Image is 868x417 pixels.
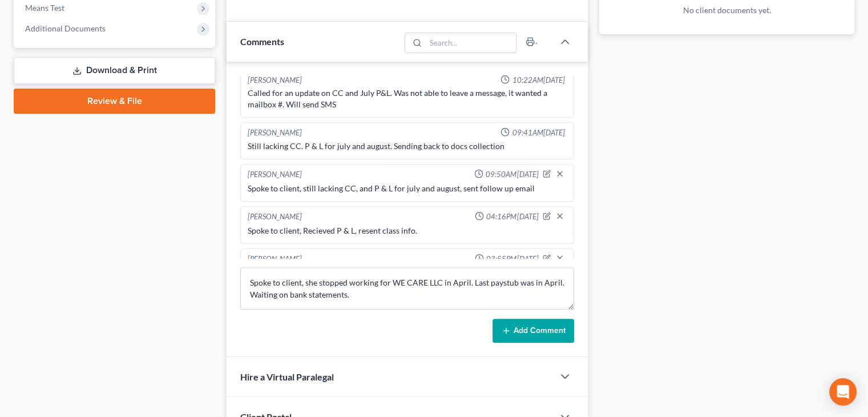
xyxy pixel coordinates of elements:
[248,225,567,236] div: Spoke to client, Recieved P & L, resent class info.
[492,319,574,343] button: Add Comment
[240,36,284,47] span: Comments
[486,211,538,222] span: 04:16PM[DATE]
[248,87,567,110] div: Called for an update on CC and July P&L. Was not able to leave a message, it wanted a mailbox #. ...
[512,75,564,86] span: 10:22AM[DATE]
[248,141,567,152] div: Still lacking CC. P & L for july and august. Sending back to docs collection
[248,127,302,138] div: [PERSON_NAME]
[14,57,215,84] a: Download & Print
[248,211,302,223] div: [PERSON_NAME]
[486,169,538,180] span: 09:50AM[DATE]
[426,33,516,53] input: Search...
[248,183,567,194] div: Spoke to client, still lacking CC, and P & L for july and august, sent follow up email
[248,169,302,181] div: [PERSON_NAME]
[248,75,302,86] div: [PERSON_NAME]
[240,371,334,382] span: Hire a Virtual Paralegal
[25,23,106,33] span: Additional Documents
[248,254,302,265] div: [PERSON_NAME]
[25,3,64,13] span: Means Test
[608,5,845,16] p: No client documents yet.
[512,127,564,138] span: 09:41AM[DATE]
[486,254,538,264] span: 03:55PM[DATE]
[829,378,857,406] div: Open Intercom Messenger
[14,89,215,114] a: Review & File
